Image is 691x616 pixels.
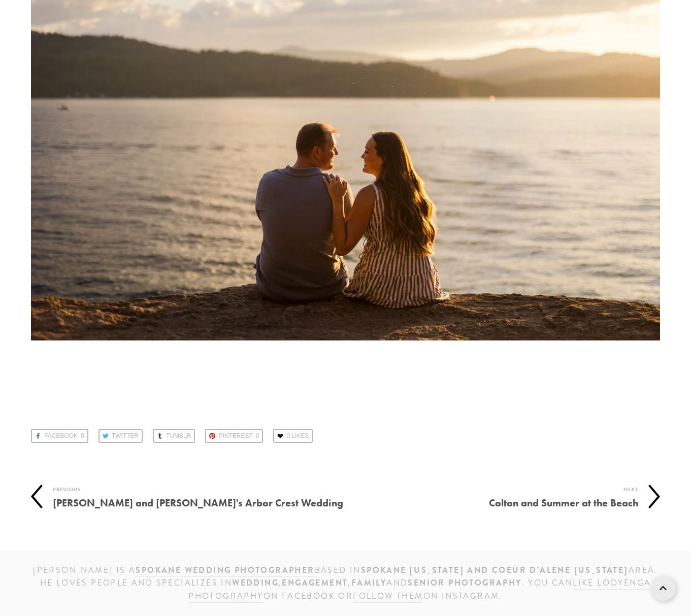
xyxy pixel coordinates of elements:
div: Next [346,484,639,495]
strong: senior photography [408,577,521,589]
strong: Spokane wedding photographer [136,564,314,576]
span: Tumblr [166,430,191,442]
h4: Colton and Summer at the Beach [346,495,639,510]
span: Twitter [112,430,139,442]
a: like Looyenga Photography [188,577,654,602]
strong: SPOKANE [US_STATE] and Coeur d’Alene [US_STATE] [361,564,629,576]
a: Next Colton and Summer at the Beach [346,484,661,510]
div: Previous [53,484,346,495]
strong: family [351,577,386,589]
a: Previous [PERSON_NAME] and [PERSON_NAME]'s Arbor Crest Wedding [31,484,346,510]
span: 0 [81,430,84,442]
a: Spokane wedding photographer [136,564,314,577]
a: Facebook0 [31,429,88,443]
a: Pinterest0 [205,429,263,443]
span: 0 [256,430,259,442]
span: Facebook [44,430,78,442]
span: Pinterest [218,430,252,442]
strong: engagement [282,577,348,589]
span: 0 Likes [286,430,309,442]
a: Twitter [98,429,143,443]
a: follow them [353,590,423,603]
strong: wedding [232,577,279,589]
a: Tumblr [153,429,195,443]
h3: [PERSON_NAME] is a based IN area. He loves people and specializes in , , and . You can on Faceboo... [31,564,660,603]
a: 0 Likes [273,429,313,443]
h4: [PERSON_NAME] and [PERSON_NAME]'s Arbor Crest Wedding [53,495,346,510]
